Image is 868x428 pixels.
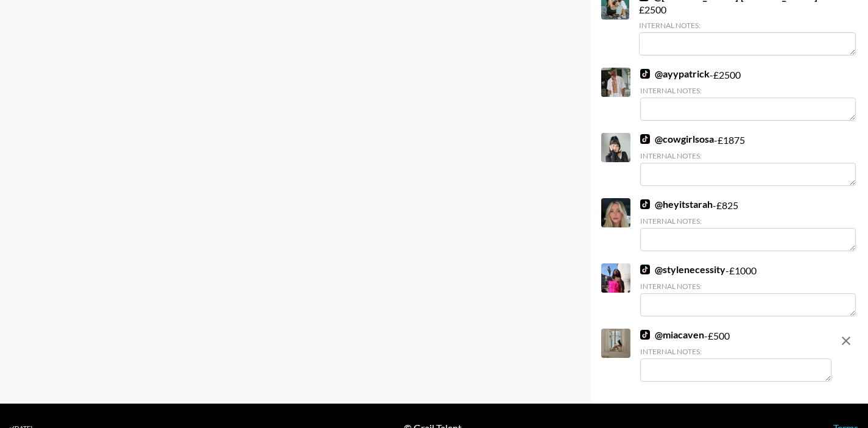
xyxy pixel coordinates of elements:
[640,198,856,251] div: - £ 825
[640,329,704,341] a: @miacaven
[640,263,725,276] a: @stylenecessity
[640,263,856,316] div: - £ 1000
[640,282,856,291] div: Internal Notes:
[640,151,856,160] div: Internal Notes:
[640,68,710,80] a: @ayypatrick
[640,133,856,186] div: - £ 1875
[640,68,856,121] div: - £ 2500
[639,21,856,30] div: Internal Notes:
[640,347,831,356] div: Internal Notes:
[640,330,650,340] img: TikTok
[640,265,650,274] img: TikTok
[640,329,831,382] div: - £ 500
[640,86,856,95] div: Internal Notes:
[640,198,713,210] a: @heyitstarah
[640,69,650,79] img: TikTok
[640,216,856,226] div: Internal Notes:
[834,329,858,353] button: remove
[640,133,714,145] a: @cowgirlsosa
[640,199,650,209] img: TikTok
[640,134,650,144] img: TikTok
